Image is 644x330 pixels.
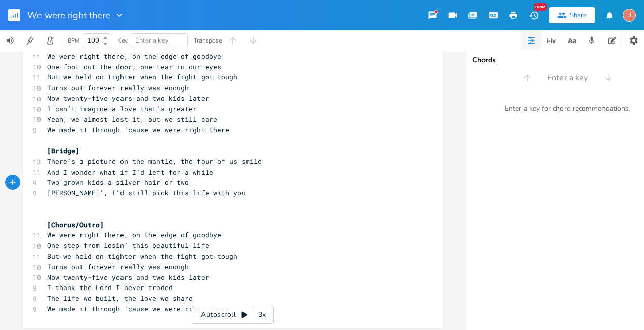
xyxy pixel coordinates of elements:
div: Key [117,37,128,44]
span: We were right there, on the edge of goodbye [47,230,221,239]
span: We were right there, on the edge of goodbye [47,52,221,61]
span: Turns out forever really was enough [47,83,189,92]
div: Share [570,11,587,20]
span: But we held on tighter when the fight got tough [47,72,237,81]
span: We were right there [27,11,110,20]
span: [Bridge] [47,146,79,155]
span: One foot out the door, one tear in our eyes [47,62,221,71]
span: We made it through ‘cause we were right there [47,125,229,134]
div: New [534,3,547,11]
span: Enter a key [547,72,588,84]
span: I can’t imagine a love that’s greater [47,104,197,113]
span: Enter a key [135,36,169,45]
span: Now twenty-five years and two kids later [47,94,209,103]
span: The life we built, the love we share [47,294,193,303]
div: BPM [68,38,79,44]
span: I thank the Lord I never traded [47,283,173,292]
span: We made it through ‘cause we were right there [47,304,229,313]
div: bjb3598 [623,9,636,22]
div: Transpose [194,37,222,44]
span: Yeah, we almost lost it, but we still care [47,115,217,124]
div: Autoscroll [192,306,274,324]
button: Share [549,7,595,23]
span: One step from losin’ this beautiful life [47,241,209,250]
span: [PERSON_NAME]’, I’d still pick this life with you [47,188,246,197]
span: [Chorus/Outro] [47,220,104,229]
button: New [524,6,544,24]
button: B [623,4,636,27]
span: Turns out forever really was enough [47,262,189,271]
div: 3x [253,306,271,324]
span: Now twenty-five years and two kids later [47,273,209,282]
span: There’s a picture on the mantle, the four of us smile [47,157,262,166]
span: And I wonder what if I’d left for a while [47,168,213,177]
span: But we held on tighter when the fight got tough [47,252,237,261]
span: Two grown kids a silver hair or two [47,178,189,187]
